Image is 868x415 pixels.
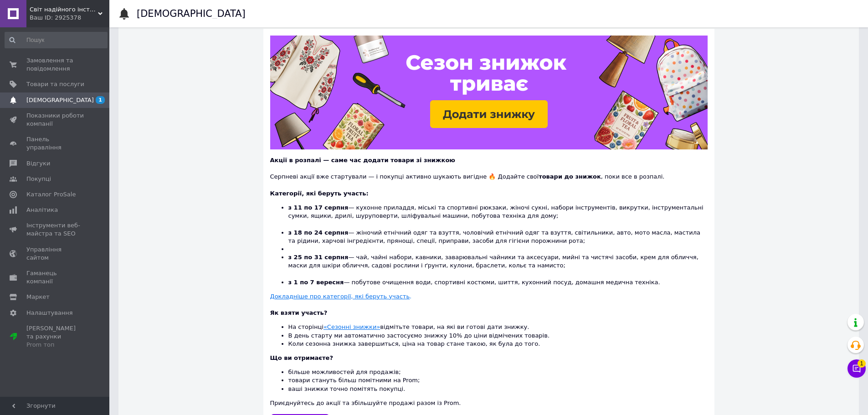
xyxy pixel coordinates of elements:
li: Коли сезонна знижка завершиться, ціна на товар стане такою, як була до того. [288,340,708,348]
span: [PERSON_NAME] та рахунки [26,324,84,349]
u: Докладніше про категорії, які беруть участь [270,293,410,300]
b: з 18 по 24 серпня [288,229,349,236]
span: Панель управління [26,135,84,152]
div: Prom топ [26,341,84,349]
div: Приєднуйтесь до акції та збільшуйте продажі разом із Prom. [270,354,708,407]
b: Що ви отримаєте? [270,354,333,361]
span: 1 [858,359,866,368]
b: з 25 по 31 серпня [288,254,349,261]
div: Ваш ID: 2925378 [30,14,109,22]
span: Світ надійного інструменту - Market Tools [30,5,98,14]
input: Пошук [5,32,108,48]
span: Замовлення та повідомлення [26,56,84,73]
li: ваші знижки точно помітять покупці. [288,385,708,393]
div: Серпневі акції вже стартували — і покупці активно шукають вигідне 🔥 Додайте свої , поки все в роз... [270,164,708,181]
span: [DEMOGRAPHIC_DATA] [26,96,94,104]
a: «Сезонні знижки» [324,323,380,330]
span: Налаштування [26,309,73,317]
li: — жіночий етнічний одяг та взуття, чоловічий етнічний одяг та взуття, світильники, авто, мото мас... [288,229,708,245]
span: Інструменти веб-майстра та SEO [26,221,84,238]
b: Акції в розпалі — саме час додати товари зі знижкою [270,157,455,164]
b: з 11 по 17 серпня [288,204,349,211]
span: Каталог ProSale [26,190,76,199]
span: Покупці [26,175,51,183]
span: Товари та послуги [26,80,84,88]
li: товари стануть більш помітними на Prom; [288,376,708,384]
span: Показники роботи компанії [26,112,84,128]
li: — чай, чайні набори, кавники, заварювальні чайники та аксесуари, мийні та чистячі засоби, крем дл... [288,253,708,278]
b: Категорії, які беруть участь: [270,190,369,197]
span: Відгуки [26,159,50,168]
li: — побутове очищення води, спортивні костюми, шиття, кухонний посуд, домашня медична техніка. [288,278,708,287]
li: В день старту ми автоматично застосуємо знижку 10% до ціни відмічених товарів. [288,332,708,340]
li: На сторінці відмітьте товари, на які ви готові дати знижку. [288,323,708,331]
button: Чат з покупцем1 [847,359,866,378]
span: Маркет [26,293,50,301]
span: Управління сайтом [26,246,84,262]
li: — кухонне приладдя, міські та спортивні рюкзаки, жіночі сукні, набори інструментів, викрутки, інс... [288,204,708,229]
a: Докладніше про категорії, які беруть участь. [270,293,412,300]
span: Аналітика [26,206,58,214]
li: більше можливостей для продажів; [288,368,708,376]
b: Як взяти участь? [270,309,328,316]
b: товари до знижок [539,173,601,180]
span: 1 [96,96,105,104]
b: з 1 по 7 вересня [288,279,344,286]
h1: [DEMOGRAPHIC_DATA] [137,8,246,19]
span: Гаманець компанії [26,269,84,286]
